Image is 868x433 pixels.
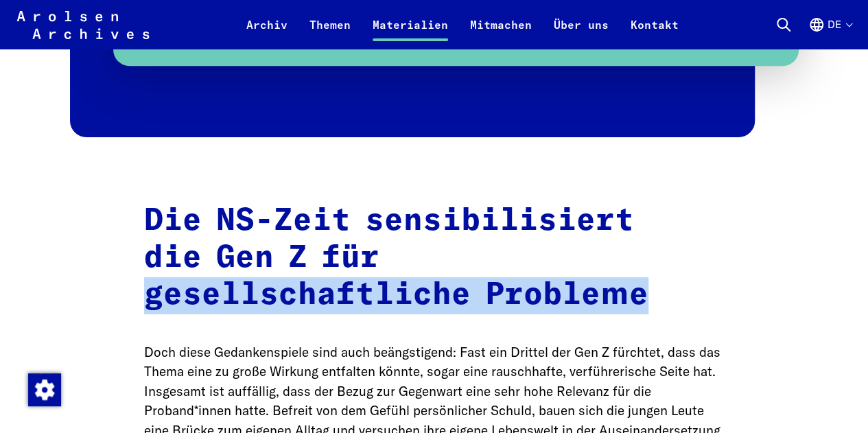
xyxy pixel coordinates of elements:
nav: Primär [235,8,690,41]
a: Materialien [362,16,459,49]
button: Deutsch, Sprachauswahl [808,16,852,49]
a: Über uns [543,16,620,49]
img: Zustimmung ändern [28,373,61,406]
a: Themen [298,16,362,49]
h2: Die NS-Zeit sensibilisiert die Gen Z für gesellschaftliche Probleme [144,203,725,314]
a: Archiv [235,16,298,49]
a: Kontakt [620,16,690,49]
a: Mitmachen [459,16,543,49]
div: Zustimmung ändern [27,373,60,406]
